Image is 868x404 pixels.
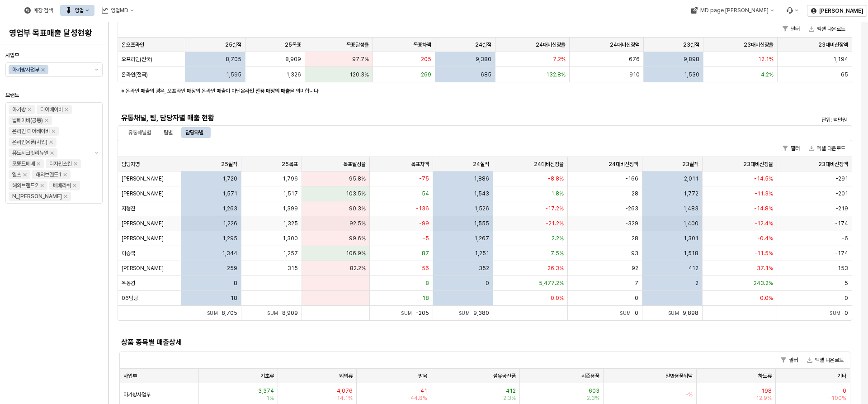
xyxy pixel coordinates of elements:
[754,280,773,287] span: 243.2%
[285,56,301,63] span: 8,909
[282,310,298,316] span: 8,909
[843,387,846,394] span: 0
[122,56,152,63] span: 오프라인(전국)
[5,52,19,58] span: 사업부
[60,5,94,16] button: 영업
[781,5,803,16] div: Menu item 6
[829,394,846,402] span: -100%
[96,5,139,16] button: 영업MD
[757,235,773,242] span: -0.4%
[629,71,640,78] span: 910
[28,108,31,111] div: Remove 아가방
[65,108,68,111] div: Remove 디어베이비
[635,295,638,302] span: 0
[779,24,803,34] button: 필터
[108,22,868,404] main: App Frame
[755,190,773,197] span: -11.3%
[288,265,298,272] span: 315
[63,173,67,176] div: Remove 해외브랜드1
[122,205,135,212] span: 지형진
[283,220,298,227] span: 1,325
[683,310,698,316] span: 9,898
[207,310,222,316] span: Sum
[506,387,516,394] span: 412
[819,7,863,14] p: [PERSON_NAME]
[418,56,431,63] span: -205
[40,184,44,187] div: Remove 해외브랜드2
[459,310,474,316] span: Sum
[779,143,803,154] button: 필터
[552,235,564,242] span: 2.2%
[9,29,99,38] h4: 영업부 목표매출 달성현황
[260,372,274,380] span: 기초류
[805,24,849,34] button: 엑셀 다운로드
[807,5,867,17] button: [PERSON_NAME]
[755,220,773,227] span: -12.4%
[231,295,237,302] span: 18
[689,265,698,272] span: 412
[754,175,773,182] span: -14.5%
[844,280,848,287] span: 5
[122,161,140,168] span: 담당자명
[474,175,489,182] span: 1,886
[282,161,298,168] span: 25목표
[744,41,774,48] span: 23대비신장율
[285,41,301,48] span: 25목표
[475,250,489,257] span: 1,251
[683,41,699,48] span: 23실적
[36,170,61,179] div: 해외브랜드1
[625,220,638,227] span: -329
[350,265,366,272] span: 82.2%
[545,265,564,272] span: -26.3%
[349,71,369,78] span: 120.3%
[222,205,237,212] span: 1,263
[75,7,84,14] div: 영업
[551,295,564,302] span: 0.0%
[346,190,366,197] span: 103.5%
[761,387,772,394] span: 198
[536,41,566,48] span: 24대비신장율
[665,372,693,380] span: 일반용품위탁
[534,161,564,168] span: 24대비신장율
[122,175,164,182] span: [PERSON_NAME]
[835,190,848,197] span: -201
[343,161,366,168] span: 목표달성율
[546,71,566,78] span: 132.8%
[121,114,665,123] h5: 유통채널, 팀, 담당자별 매출 현황
[158,127,178,138] div: 팀별
[474,205,489,212] span: 1,526
[629,265,638,272] span: -92
[401,310,416,316] span: Sum
[550,56,566,63] span: -7.2%
[835,175,848,182] span: -291
[416,310,429,316] span: -205
[286,71,301,78] span: 1,326
[283,175,298,182] span: 1,796
[33,7,53,14] div: 매장 검색
[267,310,282,316] span: Sum
[12,159,35,168] div: 꼬똥드베베
[548,175,564,182] span: -8.8%
[685,391,693,398] span: -%
[346,250,366,257] span: 106.9%
[258,387,274,394] span: 3,374
[837,372,846,380] span: 기타
[283,250,298,257] span: 1,257
[475,41,491,48] span: 24실적
[91,103,102,203] button: 제안 사항 표시
[777,355,802,366] button: 필터
[23,173,27,176] div: Remove 엘츠
[684,56,699,63] span: 9,898
[123,127,156,138] div: 유통채널별
[283,205,298,212] span: 1,399
[685,5,779,16] div: MD page 이동
[685,5,779,16] button: MD page [PERSON_NAME]
[754,205,773,212] span: -14.8%
[223,220,237,227] span: 1,226
[411,161,429,168] span: 목표차액
[581,372,599,380] span: 시즌용품
[625,205,638,212] span: -263
[12,116,43,125] div: 냅베이비(공통)
[12,192,62,201] div: N_[PERSON_NAME]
